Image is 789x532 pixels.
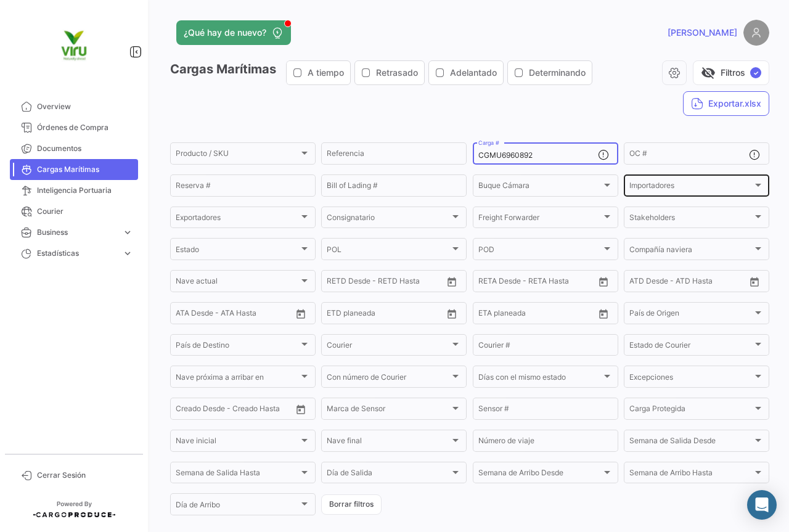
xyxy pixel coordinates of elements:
[358,311,413,319] input: Hasta
[629,470,753,479] span: Semana de Arribo Hasta
[355,61,424,84] button: Retrasado
[308,67,344,79] span: A tiempo
[122,248,133,259] span: expand_more
[478,183,602,192] span: Buque Cámara
[629,247,753,255] span: Compañía naviera
[176,279,299,287] span: Nave actual
[677,279,732,287] input: ATD Hasta
[429,61,503,84] button: Adelantado
[327,279,349,287] input: Desde
[327,311,349,319] input: Desde
[37,122,133,133] span: Órdenes de Compra
[37,248,117,259] span: Estadísticas
[37,185,133,196] span: Inteligencia Portuaria
[376,67,418,79] span: Retrasado
[321,494,382,515] button: Borrar filtros
[478,311,501,319] input: Desde
[629,311,753,319] span: País de Origen
[508,61,592,84] button: Determinando
[327,470,450,479] span: Día de Salida
[750,67,761,78] span: ✓
[629,375,753,383] span: Excepciones
[668,27,737,39] span: [PERSON_NAME]
[478,279,501,287] input: Desde
[478,247,602,255] span: POD
[743,20,769,46] img: placeholder-user.png
[10,180,138,201] a: Inteligencia Portuaria
[37,227,117,238] span: Business
[450,67,497,79] span: Adelantado
[327,406,450,415] span: Marca de Sensor
[234,406,289,415] input: Creado Hasta
[170,60,596,85] h3: Cargas Marítimas
[287,61,350,84] button: A tiempo
[176,151,299,160] span: Producto / SKU
[693,60,769,85] button: visibility_offFiltros✓
[37,164,133,175] span: Cargas Marítimas
[594,305,613,323] button: Open calendar
[176,502,299,511] span: Día de Arribo
[10,117,138,138] a: Órdenes de Compra
[10,201,138,222] a: Courier
[176,20,291,45] button: ¿Qué hay de nuevo?
[745,272,764,291] button: Open calendar
[37,470,133,481] span: Cerrar Sesión
[292,400,310,419] button: Open calendar
[747,490,777,520] div: Abrir Intercom Messenger
[37,101,133,112] span: Overview
[176,215,299,224] span: Exportadores
[222,311,277,319] input: ATA Hasta
[629,438,753,447] span: Semana de Salida Desde
[10,96,138,117] a: Overview
[629,183,753,192] span: Importadores
[629,279,668,287] input: ATD Desde
[327,247,450,255] span: POL
[443,272,461,291] button: Open calendar
[683,91,769,116] button: Exportar.xlsx
[37,143,133,154] span: Documentos
[292,305,310,323] button: Open calendar
[184,27,266,39] span: ¿Qué hay de nuevo?
[478,375,602,383] span: Días con el mismo estado
[358,279,413,287] input: Hasta
[327,375,450,383] span: Con número de Courier
[509,279,565,287] input: Hasta
[176,438,299,447] span: Nave inicial
[443,305,461,323] button: Open calendar
[529,67,586,79] span: Determinando
[176,406,225,415] input: Creado Desde
[10,138,138,159] a: Documentos
[478,470,602,479] span: Semana de Arribo Desde
[176,375,299,383] span: Nave próxima a arribar en
[629,406,753,415] span: Carga Protegida
[327,343,450,351] span: Courier
[701,65,716,80] span: visibility_off
[594,272,613,291] button: Open calendar
[176,470,299,479] span: Semana de Salida Hasta
[176,311,213,319] input: ATA Desde
[509,311,565,319] input: Hasta
[629,215,753,224] span: Stakeholders
[37,206,133,217] span: Courier
[43,15,105,76] img: viru.png
[629,343,753,351] span: Estado de Courier
[327,438,450,447] span: Nave final
[122,227,133,238] span: expand_more
[478,215,602,224] span: Freight Forwarder
[176,343,299,351] span: País de Destino
[176,247,299,255] span: Estado
[10,159,138,180] a: Cargas Marítimas
[327,215,450,224] span: Consignatario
